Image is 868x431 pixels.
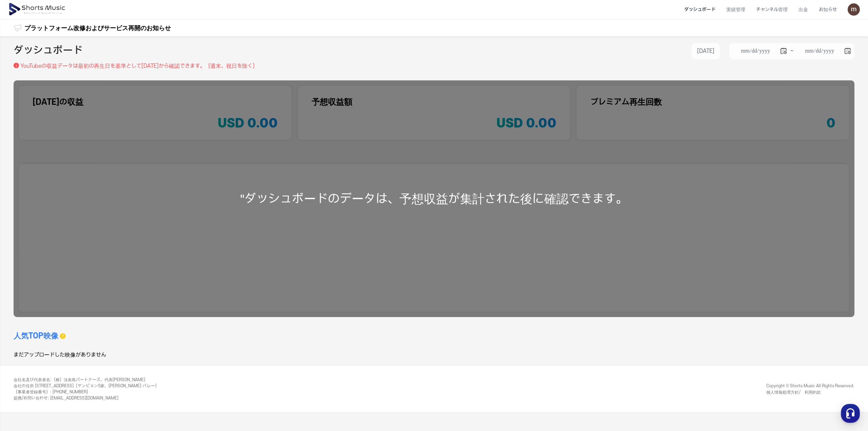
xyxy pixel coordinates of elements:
[14,80,854,317] div: "ダッシュボードのデータは、予想収益が集計された後に確認できます。
[14,351,434,359] div: まだアップロードした映像がありません
[848,3,860,16] img: 사용자 이미지
[793,1,813,19] a: 出金
[14,377,52,382] span: 会社名及び代表者名 :
[766,383,854,395] div: Copyright © Shorts Music All Rights Reserved.
[24,23,171,33] a: プラットフォーム改修およびサービス再開のお知らせ
[14,331,58,341] h3: 人気TOP映像
[721,1,751,19] a: 実績管理
[813,1,842,19] a: お知らせ
[20,62,258,70] p: YouTubeの収益データは最初の再生日を基準とし て[DATE]から確認できます。（週末、祝日を除く）
[692,43,720,59] button: [DATE]
[679,1,721,19] a: ダッシュボード
[14,63,19,68] img: 설명 아이콘
[14,384,34,388] span: 会社の住所
[766,390,821,394] a: 個人情報処理方針/ 利用約款
[729,43,854,59] li: ~
[14,24,22,32] img: 알림 아이콘
[751,1,793,19] a: チャンネル管理
[14,377,159,401] div: （株）汝矣島パートナーズ、代表[PERSON_NAME] [STREET_ADDRESS]（ヤンピョン5家、[PERSON_NAME]·バレー） （事業者登録番号） : [PHONE_NUMBE...
[14,43,83,59] h2: ダッシュボード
